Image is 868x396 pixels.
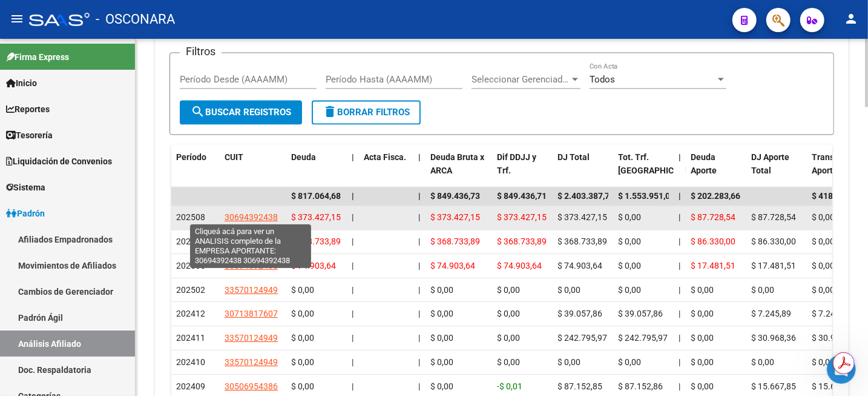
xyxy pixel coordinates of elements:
[6,102,50,116] span: Reportes
[751,213,796,223] span: $ 87.728,54
[359,145,413,198] datatable-header-cell: Acta Fisca.
[180,44,222,61] h3: Filtros
[291,358,314,367] span: $ 0,00
[430,237,480,247] span: $ 368.733,89
[751,237,796,247] span: $ 86.330,00
[557,261,602,271] span: $ 74.903,64
[691,153,717,176] span: Deuda Aporte
[691,309,714,319] span: $ 0,00
[291,261,336,271] span: $ 74.903,64
[291,334,314,343] span: $ 0,00
[812,309,852,319] span: $ 7.245,89
[96,6,175,33] span: - OSCONARA
[812,213,835,223] span: $ 0,00
[497,382,522,392] span: -$ 0,01
[418,286,420,295] span: |
[176,286,205,295] span: 202502
[618,334,668,343] span: $ 242.795,97
[10,12,24,26] mat-icon: menu
[691,213,735,223] span: $ 87.728,54
[418,261,420,271] span: |
[291,309,314,319] span: $ 0,00
[691,382,714,392] span: $ 0,00
[225,309,278,319] span: 30713817607
[430,334,453,343] span: $ 0,00
[557,286,580,295] span: $ 0,00
[352,192,354,201] span: |
[418,153,421,163] span: |
[291,213,341,223] span: $ 373.427,15
[176,153,206,163] span: Período
[225,334,278,343] span: 33570124949
[679,334,680,343] span: |
[691,192,740,201] span: $ 202.283,66
[6,155,112,168] span: Liquidación de Convenios
[679,153,681,163] span: |
[613,145,674,198] datatable-header-cell: Tot. Trf. Bruto
[618,358,641,367] span: $ 0,00
[352,334,353,343] span: |
[352,358,353,367] span: |
[225,286,278,295] span: 33570124949
[430,192,480,201] span: $ 849.436,73
[180,101,302,125] button: Buscar Registros
[171,145,220,198] datatable-header-cell: Período
[751,153,789,176] span: DJ Aporte Total
[679,309,680,319] span: |
[291,286,314,295] span: $ 0,00
[352,309,353,319] span: |
[347,145,359,198] datatable-header-cell: |
[497,334,520,343] span: $ 0,00
[352,286,353,295] span: |
[618,153,700,176] span: Tot. Trf. [GEOGRAPHIC_DATA]
[618,213,641,223] span: $ 0,00
[176,213,205,223] span: 202508
[364,153,406,163] span: Acta Fisca.
[557,237,607,247] span: $ 368.733,89
[807,145,867,198] datatable-header-cell: Transferido Aporte
[679,261,680,271] span: |
[191,105,205,119] mat-icon: search
[686,145,746,198] datatable-header-cell: Deuda Aporte
[286,145,347,198] datatable-header-cell: Deuda
[225,261,278,271] span: 30694392438
[691,358,714,367] span: $ 0,00
[430,286,453,295] span: $ 0,00
[557,192,614,201] span: $ 2.403.387,79
[176,309,205,319] span: 202412
[679,286,680,295] span: |
[691,286,714,295] span: $ 0,00
[413,145,426,198] datatable-header-cell: |
[472,75,570,86] span: Seleccionar Gerenciador
[291,153,316,163] span: Deuda
[291,237,341,247] span: $ 368.733,89
[751,334,796,343] span: $ 30.968,36
[497,153,536,176] span: Dif DDJJ y Trf.
[497,237,547,247] span: $ 368.733,89
[751,309,791,319] span: $ 7.245,89
[176,261,205,271] span: 202506
[497,309,520,319] span: $ 0,00
[751,261,796,271] span: $ 17.481,51
[618,237,641,247] span: $ 0,00
[557,309,602,319] span: $ 39.057,86
[590,75,615,86] span: Todos
[679,213,680,223] span: |
[497,261,542,271] span: $ 74.903,64
[430,358,453,367] span: $ 0,00
[323,107,410,118] span: Borrar Filtros
[812,382,856,392] span: $ 15.667,85
[557,213,607,223] span: $ 373.427,15
[430,309,453,319] span: $ 0,00
[352,213,353,223] span: |
[352,237,353,247] span: |
[691,237,735,247] span: $ 86.330,00
[557,334,607,343] span: $ 242.795,97
[312,101,421,125] button: Borrar Filtros
[557,358,580,367] span: $ 0,00
[557,382,602,392] span: $ 87.152,85
[418,382,420,392] span: |
[812,286,835,295] span: $ 0,00
[618,286,641,295] span: $ 0,00
[225,382,278,392] span: 30506954386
